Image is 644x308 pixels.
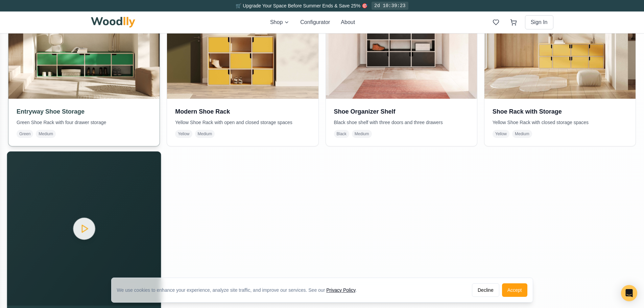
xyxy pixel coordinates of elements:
[300,18,330,26] button: Configurator
[493,119,627,126] p: Yellow Shoe Rack with closed storage spaces
[493,107,627,116] h3: Shoe Rack with Storage
[17,119,151,126] p: Green Shoe Rack with four drawer storage
[525,15,553,29] button: Sign In
[502,283,527,297] button: Accept
[326,287,355,293] a: Privacy Policy
[270,18,289,26] button: Shop
[372,2,408,10] div: 2d 10:39:23
[472,283,499,297] button: Decline
[236,3,367,8] span: 🛒 Upgrade Your Space Before Summer Ends & Save 25% 🎯
[195,130,215,138] span: Medium
[117,287,362,293] div: We use cookies to enhance your experience, analyze site traffic, and improve our services. See our .
[334,130,349,138] span: Black
[334,119,469,126] p: Black shoe shelf with three doors and three drawers
[621,285,637,301] div: Open Intercom Messenger
[17,130,33,138] span: Green
[36,130,56,138] span: Medium
[175,107,310,116] h3: Modern Shoe Rack
[175,119,310,126] p: Yellow Shoe Rack with open and closed storage spaces
[334,107,469,116] h3: Shoe Organizer Shelf
[91,17,136,28] img: Woodlly
[341,18,355,26] button: About
[17,107,151,116] h3: Entryway Shoe Storage
[175,130,192,138] span: Yellow
[512,130,532,138] span: Medium
[352,130,372,138] span: Medium
[493,130,509,138] span: Yellow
